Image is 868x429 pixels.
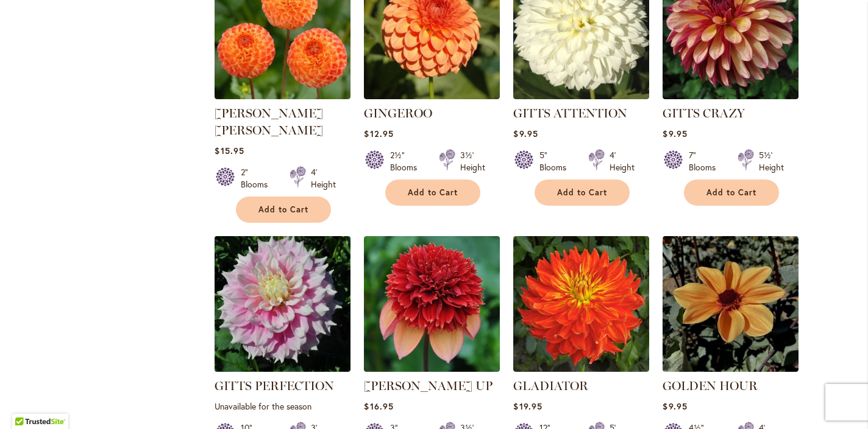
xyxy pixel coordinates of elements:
a: GLADIATOR [513,378,588,393]
div: 7" Blooms [689,149,723,173]
img: GITTS PERFECTION [212,233,354,375]
a: GITTS CRAZY [663,106,745,120]
a: GOLDEN HOUR [663,378,758,393]
a: GINGER WILLO [215,90,350,102]
span: $16.95 [364,400,393,412]
span: $9.95 [663,400,687,412]
div: 2" Blooms [241,166,275,190]
span: Add to Cart [557,187,607,198]
a: GITTS PERFECTION [215,378,334,393]
span: Add to Cart [408,187,458,198]
iframe: Launch Accessibility Center [9,386,43,420]
a: GITTY UP [364,363,500,374]
span: Add to Cart [258,204,308,215]
a: GITTS ATTENTION [513,106,627,120]
span: $15.95 [215,145,244,156]
div: 4' Height [610,149,635,173]
a: GINGEROO [364,106,432,120]
div: 4' Height [311,166,336,190]
img: Golden Hour [663,236,799,372]
span: $9.95 [513,128,538,139]
a: [PERSON_NAME] [PERSON_NAME] [215,106,323,138]
img: Gladiator [513,236,649,372]
span: $9.95 [663,128,687,139]
a: Gladiator [513,363,649,374]
button: Add to Cart [535,180,630,206]
a: Golden Hour [663,363,799,374]
a: [PERSON_NAME] UP [364,378,493,393]
div: 5" Blooms [539,149,574,173]
div: 2½" Blooms [390,149,424,173]
a: GINGEROO [364,90,500,102]
p: Unavailable for the season [215,400,350,412]
button: Add to Cart [684,180,779,206]
span: $12.95 [364,128,393,139]
span: $19.95 [513,400,542,412]
img: GITTY UP [364,236,500,372]
div: 5½' Height [759,149,784,173]
a: Gitts Crazy [663,90,799,102]
a: GITTS PERFECTION [215,363,350,374]
span: Add to Cart [706,187,756,198]
a: GITTS ATTENTION [513,90,649,102]
div: 3½' Height [460,149,485,173]
button: Add to Cart [236,197,331,223]
button: Add to Cart [385,180,480,206]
